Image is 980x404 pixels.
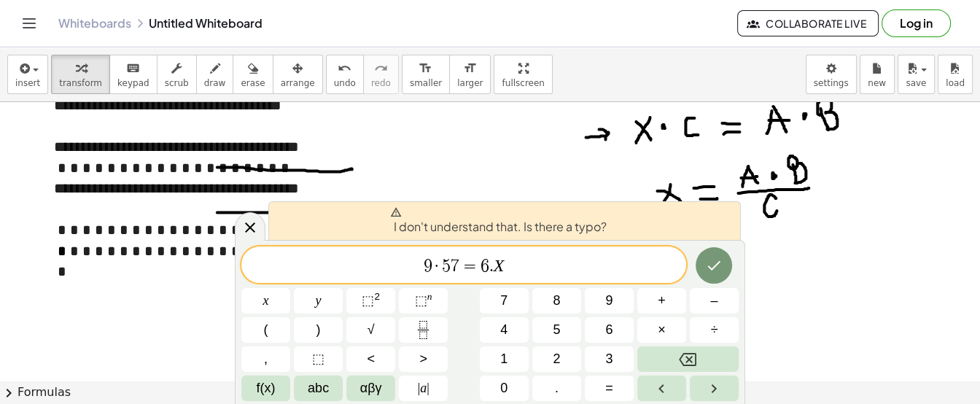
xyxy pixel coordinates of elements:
[415,293,427,308] span: ⬚
[233,55,273,94] button: erase
[585,288,634,314] button: 9
[241,288,290,314] button: x
[346,317,395,343] button: Square root
[334,78,356,88] span: undo
[263,291,269,311] span: x
[532,288,581,314] button: 8
[711,320,718,340] span: ÷
[424,257,432,275] span: 9
[399,317,448,343] button: Fraction
[690,376,739,401] button: Right arrow
[362,293,374,308] span: ⬚
[906,78,926,88] span: save
[946,78,965,88] span: load
[690,317,739,343] button: Divide
[605,291,612,311] span: 9
[500,291,507,311] span: 7
[360,378,382,398] span: αβγ
[500,349,507,369] span: 1
[294,317,343,343] button: )
[316,291,322,311] span: y
[390,206,607,236] span: I don't understand that. Is there a typo?
[402,55,450,94] button: format_sizesmaller
[338,60,351,77] i: undo
[449,55,491,94] button: format_sizelarger
[451,257,459,275] span: 7
[658,291,666,311] span: +
[502,78,544,88] span: fullscreen
[605,320,612,340] span: 6
[494,256,505,275] var: X
[374,60,388,77] i: redo
[273,55,323,94] button: arrange
[480,376,529,401] button: 0
[410,78,442,88] span: smaller
[257,378,276,398] span: f(x)
[555,378,559,398] span: .
[585,376,634,401] button: Equals
[500,378,507,398] span: 0
[126,60,140,77] i: keyboard
[457,78,483,88] span: larger
[532,346,581,372] button: 2
[419,349,427,369] span: >
[109,55,157,94] button: keyboardkeypad
[481,257,489,275] span: 6
[463,60,477,77] i: format_size
[489,257,494,275] span: .
[814,78,849,88] span: settings
[264,349,268,369] span: ,
[637,317,686,343] button: Times
[157,55,197,94] button: scrub
[898,55,935,94] button: save
[532,317,581,343] button: 5
[585,346,634,372] button: 3
[553,320,560,340] span: 5
[308,378,329,398] span: abc
[346,376,395,401] button: Greek alphabet
[7,55,48,94] button: insert
[264,320,268,340] span: (
[690,288,739,314] button: Minus
[204,78,226,88] span: draw
[196,55,234,94] button: draw
[494,55,552,94] button: fullscreen
[363,55,399,94] button: redoredo
[58,16,131,31] a: Whiteboards
[696,247,732,284] button: Done
[480,317,529,343] button: 4
[241,78,265,88] span: erase
[500,320,507,340] span: 4
[605,378,613,398] span: =
[427,291,432,302] sup: n
[418,381,421,395] span: |
[418,378,429,398] span: a
[658,320,666,340] span: ×
[241,346,290,372] button: ,
[371,78,391,88] span: redo
[737,10,879,36] button: Collaborate Live
[294,346,343,372] button: Placeholder
[882,9,951,37] button: Log in
[480,346,529,372] button: 1
[326,55,364,94] button: undoundo
[367,320,375,340] span: √
[480,288,529,314] button: 7
[346,288,395,314] button: Squared
[117,78,149,88] span: keypad
[399,376,448,401] button: Absolute value
[241,317,290,343] button: (
[938,55,973,94] button: load
[459,257,481,275] span: =
[637,346,739,372] button: Backspace
[585,317,634,343] button: 6
[806,55,857,94] button: settings
[399,288,448,314] button: Superscript
[17,12,41,35] button: Toggle navigation
[419,60,432,77] i: format_size
[432,257,443,275] span: ·
[553,349,560,369] span: 2
[241,376,290,401] button: Functions
[553,291,560,311] span: 8
[15,78,40,88] span: insert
